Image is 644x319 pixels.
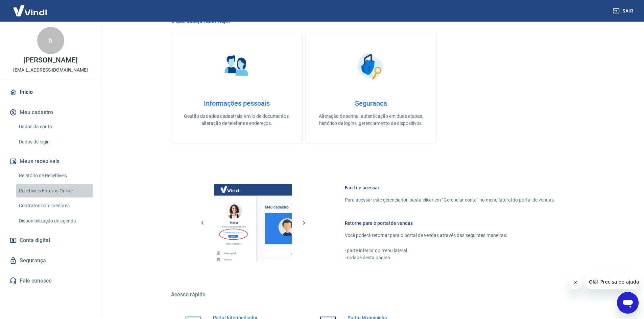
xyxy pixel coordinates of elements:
a: Informações pessoaisInformações pessoaisGestão de dados cadastrais, envio de documentos, alteraçã... [171,33,303,143]
img: Imagem da dashboard mostrando o botão de gerenciar conta na sidebar no lado esquerdo [214,184,292,262]
button: Meu cadastro [8,105,93,120]
a: Contratos com credores [16,199,93,213]
a: Dados da conta [16,120,93,134]
button: Meus recebíveis [8,154,93,169]
p: Gestão de dados cadastrais, envio de documentos, alteração de telefone e endereços. [182,113,291,127]
h6: Fácil de acessar [345,184,555,191]
iframe: Fechar mensagem [569,276,582,289]
img: Vindi [8,0,52,21]
a: Fale conosco [8,273,93,288]
h6: Retorne para o portal de vendas [345,220,555,227]
p: - parte inferior do menu lateral [345,247,555,254]
span: Conta digital [20,236,50,245]
p: Alteração de senha, autenticação em duas etapas, histórico de logins, gerenciamento de dispositivos. [316,113,426,127]
p: [EMAIL_ADDRESS][DOMAIN_NAME] [13,67,88,74]
a: Início [8,85,93,100]
a: Disponibilização de agenda [16,214,93,228]
iframe: Botão para abrir a janela de mensagens [617,292,639,314]
iframe: Mensagem da empresa [585,274,639,289]
p: [PERSON_NAME] [23,57,77,64]
a: Conta digital [8,233,93,248]
img: Segurança [354,49,388,83]
div: h [37,27,64,54]
p: Você poderá retornar para o portal de vendas através das seguintes maneiras: [345,232,555,239]
a: Dados de login [16,135,93,149]
a: Relatório de Recebíveis [16,169,93,183]
a: SegurançaSegurançaAlteração de senha, autenticação em duas etapas, histórico de logins, gerenciam... [305,33,437,143]
img: Informações pessoais [220,49,254,83]
p: - rodapé desta página [345,254,555,261]
a: Segurança [8,253,93,268]
a: Recebíveis Futuros Online [16,184,93,198]
h4: Segurança [316,99,426,107]
button: Sair [612,5,636,17]
span: Olá! Precisa de ajuda? [4,5,57,10]
p: Para acessar este gerenciador, basta clicar em “Gerenciar conta” no menu lateral do portal de ven... [345,196,555,204]
h4: Informações pessoais [182,99,291,107]
h5: Acesso rápido [171,291,571,298]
